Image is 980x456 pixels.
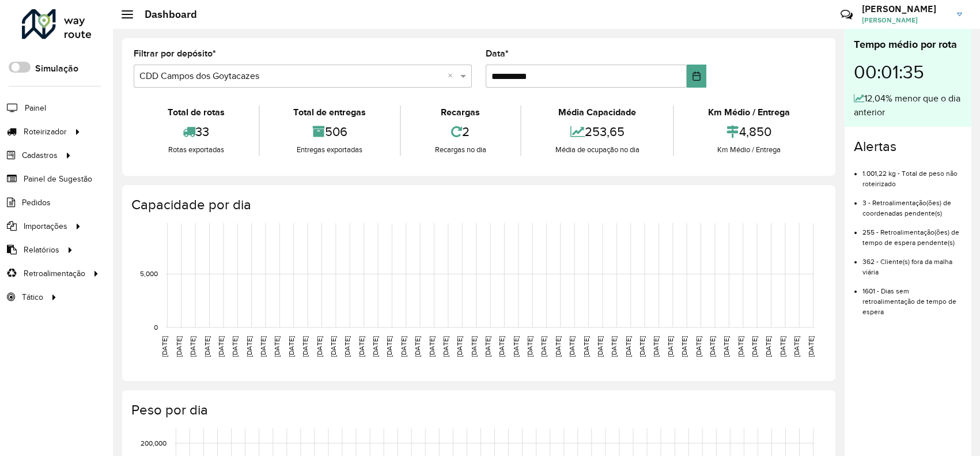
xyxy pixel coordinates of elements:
[484,336,491,357] text: [DATE]
[834,2,859,27] a: Contato Rápido
[245,336,253,357] text: [DATE]
[677,119,821,144] div: 4,850
[862,3,948,14] h3: [PERSON_NAME]
[677,105,821,119] div: Km Médio / Entrega
[554,336,562,357] text: [DATE]
[385,336,393,357] text: [DATE]
[24,267,85,280] span: Retroalimentação
[610,336,618,357] text: [DATE]
[231,336,239,357] text: [DATE]
[526,336,533,357] text: [DATE]
[287,336,295,357] text: [DATE]
[131,402,824,419] h4: Peso por dia
[131,197,824,213] h4: Capacidade por dia
[862,218,962,248] li: 255 - Retroalimentação(ões) de tempo de espera pendente(s)
[862,277,962,317] li: 1601 - Dias sem retroalimentação de tempo de espera
[189,336,196,357] text: [DATE]
[24,244,59,256] span: Relatórios
[316,336,323,357] text: [DATE]
[737,336,744,357] text: [DATE]
[442,336,449,357] text: [DATE]
[779,336,786,357] text: [DATE]
[175,336,183,357] text: [DATE]
[695,336,702,357] text: [DATE]
[582,336,590,357] text: [DATE]
[35,62,78,76] label: Simulação
[680,336,688,357] text: [DATE]
[330,336,337,357] text: [DATE]
[862,189,962,218] li: 3 - Retroalimentação(ões) de coordenadas pendente(s)
[667,336,674,357] text: [DATE]
[568,336,576,357] text: [DATE]
[512,336,520,357] text: [DATE]
[638,336,646,357] text: [DATE]
[404,119,517,144] div: 2
[862,160,962,189] li: 1.001,22 kg - Total de peso não roteirizado
[263,105,398,119] div: Total de entregas
[25,102,46,114] span: Painel
[596,336,604,357] text: [DATE]
[524,144,671,156] div: Média de ocupação no dia
[862,15,948,25] span: [PERSON_NAME]
[854,92,962,119] div: 12,04% menor que o dia anterior
[134,47,216,61] label: Filtrar por depósito
[140,270,158,277] text: 5,000
[486,47,509,61] label: Data
[24,220,67,232] span: Importações
[400,336,407,357] text: [DATE]
[414,336,421,357] text: [DATE]
[24,126,67,138] span: Roteirizador
[448,69,457,83] span: Clear all
[161,336,168,357] text: [DATE]
[343,336,351,357] text: [DATE]
[428,336,436,357] text: [DATE]
[22,149,58,161] span: Cadastros
[154,323,158,331] text: 0
[137,119,256,144] div: 33
[470,336,478,357] text: [DATE]
[203,336,211,357] text: [DATE]
[24,173,92,185] span: Painel de Sugestão
[687,65,706,88] button: Choose Date
[709,336,716,357] text: [DATE]
[722,336,730,357] text: [DATE]
[765,336,772,357] text: [DATE]
[358,336,365,357] text: [DATE]
[273,336,281,357] text: [DATE]
[372,336,379,357] text: [DATE]
[652,336,660,357] text: [DATE]
[793,336,800,357] text: [DATE]
[263,119,398,144] div: 506
[677,144,821,156] div: Km Médio / Entrega
[854,37,962,52] div: Tempo médio por rota
[854,52,962,92] div: 00:01:35
[259,336,267,357] text: [DATE]
[807,336,815,357] text: [DATE]
[22,197,51,209] span: Pedidos
[524,119,671,144] div: 253,65
[862,248,962,277] li: 362 - Cliente(s) fora da malha viária
[456,336,463,357] text: [DATE]
[22,291,43,303] span: Tático
[137,105,256,119] div: Total de rotas
[498,336,505,357] text: [DATE]
[524,105,671,119] div: Média Capacidade
[540,336,547,357] text: [DATE]
[625,336,632,357] text: [DATE]
[137,144,256,156] div: Rotas exportadas
[217,336,225,357] text: [DATE]
[301,336,309,357] text: [DATE]
[263,144,398,156] div: Entregas exportadas
[854,138,962,155] h4: Alertas
[404,105,517,119] div: Recargas
[141,439,167,447] text: 200,000
[751,336,758,357] text: [DATE]
[404,144,517,156] div: Recargas no dia
[133,8,197,21] h2: Dashboard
